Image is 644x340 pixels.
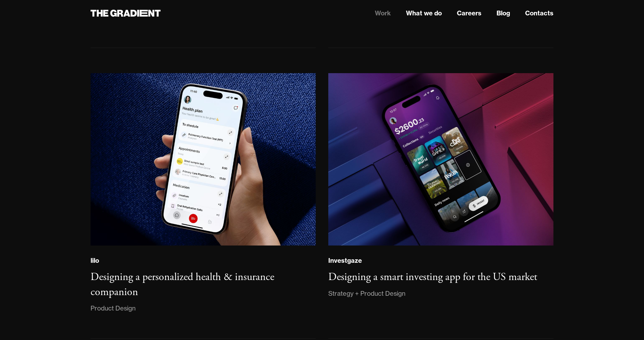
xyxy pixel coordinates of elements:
div: Strategy + Product Design [328,289,405,299]
a: Work [375,8,391,18]
a: What we do [406,8,442,18]
div: Investgaze [328,256,362,265]
h3: Designing a smart investing app for the US market [328,270,537,284]
a: Blog [497,8,510,18]
a: Contacts [525,8,553,18]
h3: Designing a personalized health & insurance companion [91,270,274,299]
a: InvestgazeDesigning a smart investing app for the US marketStrategy + Product Design [328,73,553,339]
div: Product Design [91,303,136,313]
a: liloDesigning a personalized health & insurance companionProduct Design [91,73,316,339]
a: Careers [457,8,481,18]
div: lilo [91,256,99,265]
